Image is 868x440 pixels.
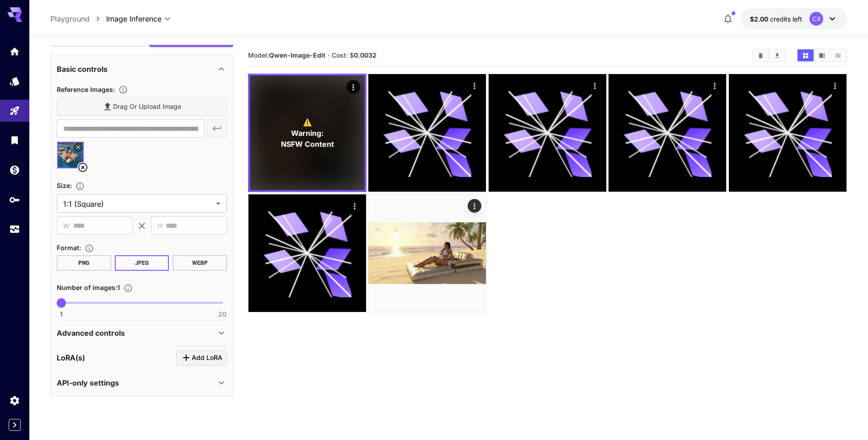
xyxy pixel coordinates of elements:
span: 1:1 (Square) [63,199,212,209]
p: API-only settings [57,377,119,388]
div: Actions [708,79,722,92]
div: Actions [588,79,602,92]
div: Settings [9,395,20,406]
iframe: Chat Widget [822,396,868,440]
button: Download All [769,49,785,61]
div: Models [9,75,20,87]
span: Warning: [291,128,323,139]
span: 20 [218,310,226,319]
span: Image Inference [106,13,162,24]
span: credits left [770,15,802,23]
div: Clear AllDownload All [752,48,786,62]
div: Actions [468,199,482,213]
span: Reference Images : [57,86,115,93]
button: Show media in grid view [798,49,814,61]
p: Basic controls [57,64,108,75]
button: WEBP [173,255,227,271]
button: Clear All [753,49,769,61]
div: Actions [468,79,482,92]
div: Actions [348,199,361,213]
span: ⚠️ [302,117,312,128]
span: Size : [57,182,72,189]
nav: breadcrumb [50,13,106,24]
div: Actions [828,79,842,92]
span: NSFW Content [280,139,334,150]
div: Advanced controls [57,322,227,344]
span: Number of images : 1 [57,284,120,291]
div: Actions [346,80,360,94]
div: Library [9,134,20,146]
span: W [63,220,70,231]
div: Usage [9,224,20,235]
button: JPEG [115,255,169,271]
button: Adjust the dimensions of the generated image by specifying its width and height in pixels, or sel... [72,182,88,191]
button: Expand sidebar [9,419,21,431]
div: Basic controls [57,58,227,80]
button: Upload a reference image to guide the result. This is needed for Image-to-Image or Inpainting. Su... [115,85,131,94]
span: Add LoRA [192,352,222,364]
div: Wallet [9,164,20,176]
button: $2.00CX [741,8,847,29]
button: Click to add LoRA [176,350,227,365]
div: CX [809,12,823,26]
p: Advanced controls [57,327,125,338]
span: Cost: $ [332,51,377,59]
img: Z [368,194,486,312]
span: Format : [57,244,81,252]
b: Qwen-Image-Edit [269,51,325,59]
button: Show media in video view [814,49,830,61]
b: 0.0032 [354,51,377,59]
div: API-only settings [57,372,227,394]
button: Choose the file format for the output image. [81,244,97,253]
span: Model: [248,51,325,59]
div: API Keys [9,194,20,205]
a: Playground [50,13,90,24]
button: Specify how many images to generate in a single request. Each image generation will be charged se... [120,284,136,293]
div: Playground [9,105,20,117]
p: LoRA(s) [57,352,85,363]
span: 1 [60,310,63,319]
div: Home [9,46,20,57]
div: Show media in grid viewShow media in video viewShow media in list view [797,48,847,62]
span: $2.00 [750,15,770,23]
div: $2.00 [750,14,802,24]
button: Show media in list view [830,49,846,61]
button: PNG [57,255,111,271]
span: H [157,220,162,231]
p: · [328,50,330,61]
